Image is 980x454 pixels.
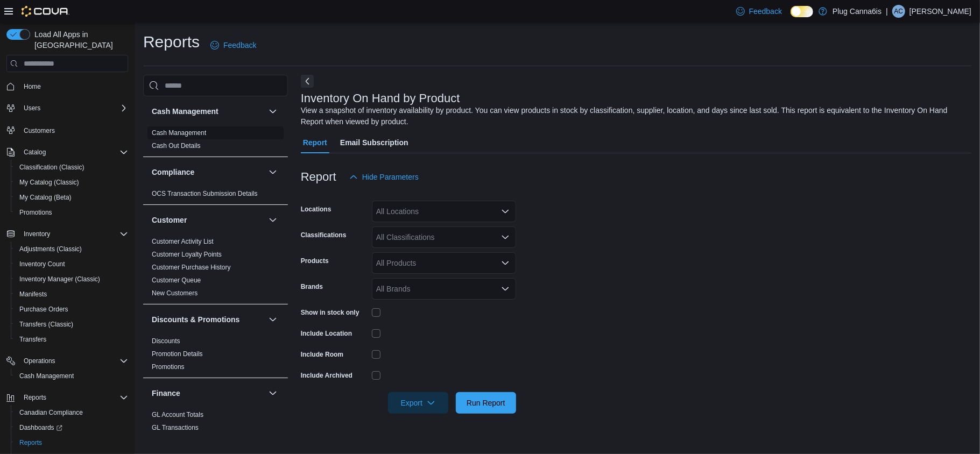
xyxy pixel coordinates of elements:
button: Compliance [152,167,264,178]
a: Canadian Compliance [15,406,87,419]
a: Discounts [152,337,180,345]
span: My Catalog (Beta) [15,191,128,204]
label: Include Room [301,350,343,359]
h3: Customer [152,215,187,225]
span: My Catalog (Classic) [15,176,128,189]
a: Customer Loyalty Points [152,251,222,258]
span: Customers [24,126,55,135]
span: Catalog [24,148,46,157]
span: Cash Management [19,372,74,380]
span: New Customers [152,289,198,297]
span: Home [19,80,128,93]
input: Dark Mode [791,6,813,17]
span: Transfers (Classic) [15,318,128,331]
span: Promotions [19,208,52,217]
span: Cash Management [15,370,128,382]
button: Transfers (Classic) [11,317,132,332]
button: Run Report [456,392,516,414]
button: Open list of options [501,285,510,293]
p: Plug Canna6is [833,5,882,18]
h3: Compliance [152,167,194,178]
span: Inventory [24,230,50,238]
span: Transfers (Classic) [19,320,73,329]
span: Users [24,104,40,112]
a: Promotions [15,206,57,219]
span: GL Transactions [152,423,199,432]
span: Users [19,102,128,115]
span: Transfers [15,333,128,346]
span: Inventory Manager (Classic) [15,273,128,286]
span: Manifests [15,288,128,301]
button: Reports [2,390,132,405]
button: Cash Management [266,105,279,118]
button: Cash Management [152,106,264,117]
button: Canadian Compliance [11,405,132,420]
a: Inventory Count [15,258,69,271]
button: Catalog [19,146,50,159]
img: Cova [22,6,69,17]
span: My Catalog (Beta) [19,193,72,202]
span: Operations [24,357,55,365]
label: Show in stock only [301,308,359,317]
span: Purchase Orders [15,303,128,316]
button: Classification (Classic) [11,160,132,175]
button: My Catalog (Classic) [11,175,132,190]
span: Classification (Classic) [19,163,84,172]
button: Next [301,75,314,88]
span: Inventory [19,228,128,240]
a: Classification (Classic) [15,161,89,174]
a: Reports [15,436,46,449]
div: View a snapshot of inventory availability by product. You can view products in stock by classific... [301,105,966,127]
span: Inventory Count [15,258,128,271]
button: Users [2,101,132,116]
span: Dashboards [15,421,128,434]
a: Manifests [15,288,51,301]
label: Products [301,257,329,265]
span: Customer Activity List [152,237,214,246]
button: Reports [11,435,132,450]
a: GL Account Totals [152,411,203,418]
button: Customer [152,215,264,225]
span: Canadian Compliance [15,406,128,419]
button: Cash Management [11,368,132,384]
a: Transfers [15,333,51,346]
span: Inventory Count [19,260,65,268]
a: Cash Management [15,370,78,382]
h3: Discounts & Promotions [152,314,239,325]
button: Customers [2,122,132,138]
span: Export [394,392,442,414]
p: | [886,5,888,18]
label: Classifications [301,231,347,239]
button: Open list of options [501,233,510,242]
span: Run Report [467,398,505,408]
a: Adjustments (Classic) [15,243,86,256]
span: Operations [19,354,128,367]
span: Promotions [15,206,128,219]
label: Include Location [301,329,352,338]
button: My Catalog (Beta) [11,190,132,205]
span: Home [24,82,41,91]
button: Home [2,79,132,94]
span: OCS Transaction Submission Details [152,189,258,198]
button: Manifests [11,287,132,302]
label: Locations [301,205,332,214]
button: Open list of options [501,207,510,216]
a: GL Transactions [152,424,199,431]
button: Inventory Manager (Classic) [11,272,132,287]
span: Promotion Details [152,350,203,358]
div: Amaris Cruz [892,5,905,18]
button: Customer [266,214,279,226]
span: Customers [19,123,128,137]
span: Reports [19,438,42,447]
span: Customer Queue [152,276,201,285]
span: Load All Apps in [GEOGRAPHIC_DATA] [30,29,128,51]
div: Discounts & Promotions [143,335,288,378]
span: My Catalog (Classic) [19,178,79,187]
button: Inventory Count [11,257,132,272]
span: Cash Out Details [152,141,201,150]
div: Customer [143,235,288,304]
p: [PERSON_NAME] [910,5,971,18]
a: My Catalog (Beta) [15,191,76,204]
button: Operations [19,354,60,367]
